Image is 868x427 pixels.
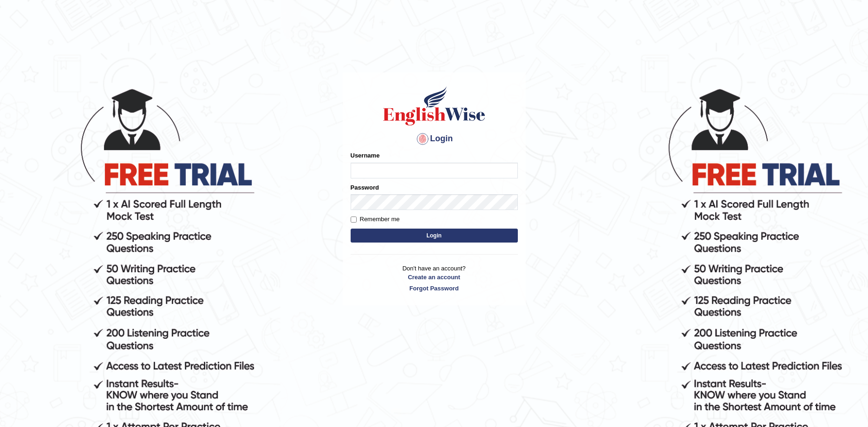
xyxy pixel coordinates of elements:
button: Login [351,229,518,243]
label: Password [351,183,379,192]
label: Username [351,151,380,160]
img: Logo of English Wise sign in for intelligent practice with AI [381,85,487,127]
input: Remember me [351,217,357,223]
h4: Login [351,131,518,146]
label: Remember me [351,215,400,224]
a: Forgot Password [351,284,518,293]
p: Don't have an account? [351,264,518,293]
a: Create an account [351,273,518,282]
